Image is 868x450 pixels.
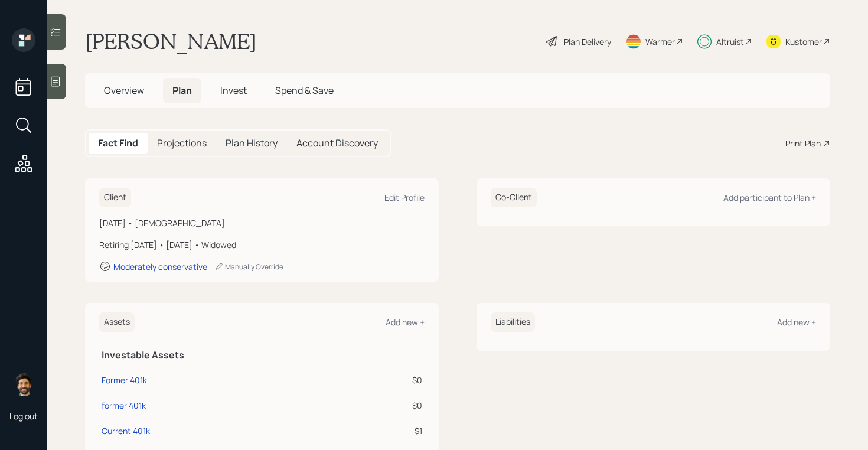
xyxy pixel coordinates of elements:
[491,312,535,332] h6: Liabilities
[113,261,207,272] div: Moderately conservative
[785,35,822,48] div: Kustomer
[12,373,35,396] img: eric-schwartz-headshot.png
[102,425,150,437] div: Current 401k
[325,399,422,412] div: $0
[9,410,38,422] div: Log out
[220,84,247,97] span: Invest
[325,374,422,386] div: $0
[384,192,425,203] div: Edit Profile
[226,138,278,149] h5: Plan History
[102,399,146,412] div: former 401k
[777,317,816,328] div: Add new +
[98,138,138,149] h5: Fact Find
[491,188,537,207] h6: Co-Client
[296,138,378,149] h5: Account Discovery
[157,138,207,149] h5: Projections
[104,84,144,97] span: Overview
[645,35,675,48] div: Warmer
[99,217,425,229] div: [DATE] • [DEMOGRAPHIC_DATA]
[102,350,422,361] h5: Investable Assets
[275,84,334,97] span: Spend & Save
[102,374,147,386] div: Former 401k
[716,35,744,48] div: Altruist
[85,28,257,54] h1: [PERSON_NAME]
[564,35,611,48] div: Plan Delivery
[172,84,192,97] span: Plan
[99,188,131,207] h6: Client
[214,262,283,272] div: Manually Override
[325,425,422,437] div: $1
[99,312,135,332] h6: Assets
[723,192,816,203] div: Add participant to Plan +
[785,137,821,149] div: Print Plan
[99,239,425,251] div: Retiring [DATE] • [DATE] • Widowed
[386,317,425,328] div: Add new +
